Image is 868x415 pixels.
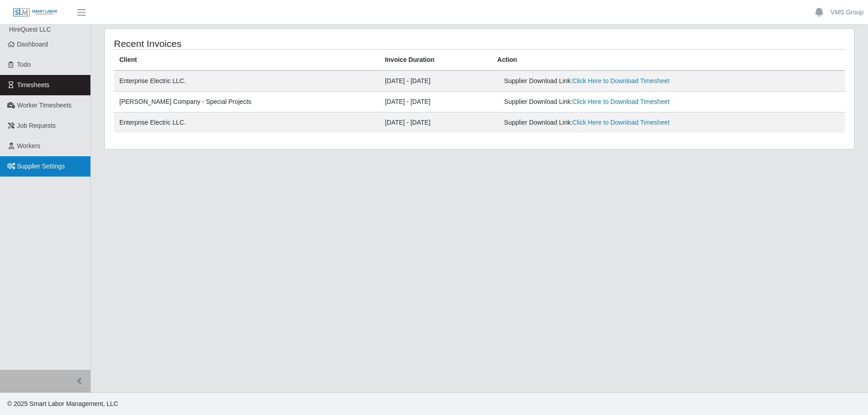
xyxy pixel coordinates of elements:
[379,92,492,112] td: [DATE] - [DATE]
[379,112,492,133] td: [DATE] - [DATE]
[572,98,670,105] a: Click Here to Download Timesheet
[572,77,670,84] a: Click Here to Download Timesheet
[504,97,719,107] div: Supplier Download Link:
[492,50,845,71] th: Action
[379,70,492,92] td: [DATE] - [DATE]
[17,61,31,68] span: Todo
[17,163,65,170] span: Supplier Settings
[379,50,492,71] th: Invoice Duration
[830,8,863,17] a: VMS Group
[9,26,51,33] span: HireQuest LLC
[114,50,379,71] th: Client
[114,70,379,92] td: Enterprise Electric LLC.
[17,41,48,48] span: Dashboard
[504,118,719,127] div: Supplier Download Link:
[572,119,670,126] a: Click Here to Download Timesheet
[7,400,118,407] span: © 2025 Smart Labor Management, LLC
[17,81,50,89] span: Timesheets
[17,102,71,109] span: Worker Timesheets
[114,92,379,112] td: [PERSON_NAME] Company - Special Projects
[114,112,379,133] td: Enterprise Electric LLC.
[17,142,41,149] span: Workers
[13,8,58,18] img: SLM Logo
[114,38,410,49] h4: Recent Invoices
[504,76,719,86] div: Supplier Download Link:
[17,122,56,129] span: Job Requests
